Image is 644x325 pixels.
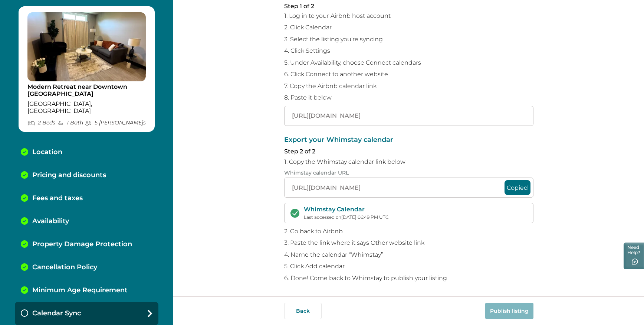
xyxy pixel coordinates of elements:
p: 3. Paste the link where it says Other website link [284,239,533,247]
p: Minimum Age Requirement [32,286,128,295]
p: 6. Done! Come back to Whimstay to publish your listing [284,274,533,282]
p: Whimstay Calendar [304,206,388,213]
p: Property Damage Protection [32,240,132,248]
p: Step 1 of 2 [284,3,533,10]
p: Last accessed on [DATE] 06:49 PM UTC [304,215,388,220]
p: Availability [32,217,69,225]
p: 2 Bed s [27,120,55,126]
p: 2. Go back to Airbnb [284,228,533,235]
p: Pricing and discounts [32,171,106,179]
button: Publish listing [485,303,533,319]
p: 3. Select the listing you’re syncing [284,36,533,43]
p: Cancellation Policy [32,263,97,272]
p: 1 Bath [57,120,83,126]
p: 4. Click Settings [284,47,533,55]
p: Modern Retreat near Downtown [GEOGRAPHIC_DATA] [27,83,146,98]
p: 4. Name the calendar “Whimstay” [284,251,533,259]
p: Calendar Sync [32,309,81,318]
p: [GEOGRAPHIC_DATA], [GEOGRAPHIC_DATA] [27,100,146,115]
img: propertyImage_Modern Retreat near Downtown Louisville [27,12,146,81]
p: 5. Click Add calendar [284,263,533,270]
p: 1. Copy the Whimstay calendar link below [284,158,533,166]
button: Copied [505,180,530,195]
p: 1. Log in to your Airbnb host account [284,12,533,20]
button: Back [284,303,322,319]
p: Location [32,148,62,156]
p: 7. Copy the Airbnb calendar link [284,82,533,90]
p: 2. Click Calendar [284,24,533,31]
p: Fees and taxes [32,194,83,202]
p: 5. Under Availability, choose Connect calendars [284,59,533,66]
p: Step 2 of 2 [284,148,533,155]
p: Whimstay calendar URL [284,170,533,176]
p: 8. Paste it below [284,94,533,101]
input: Airbnb calendar link [284,106,533,126]
p: Export your Whimstay calendar [284,136,533,144]
p: 6. Click Connect to another website [284,71,533,78]
p: 5 [PERSON_NAME] s [85,120,146,126]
